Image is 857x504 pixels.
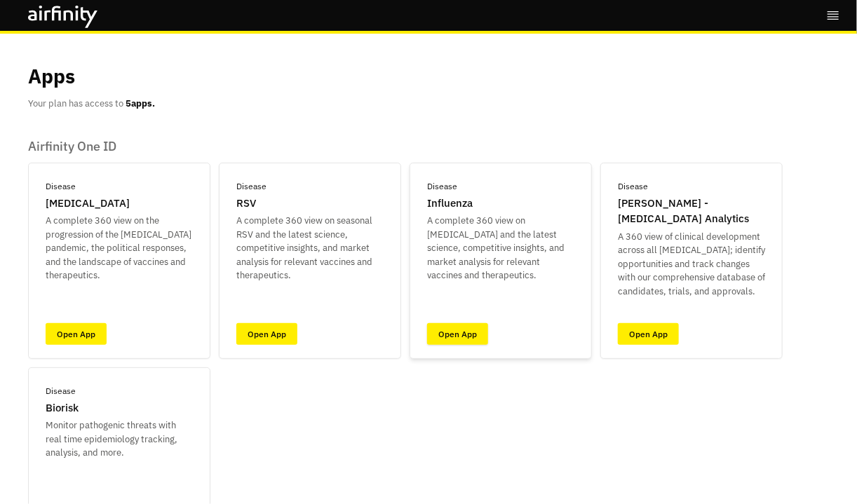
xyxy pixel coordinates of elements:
[46,385,76,397] p: Disease
[618,230,765,299] p: A 360 view of clinical development across all [MEDICAL_DATA]; identify opportunities and track ch...
[236,214,384,282] p: A complete 360 view on seasonal RSV and the latest science, competitive insights, and market anal...
[618,180,648,193] p: Disease
[427,323,488,345] a: Open App
[46,418,193,460] p: Monitor pathogenic threats with real time epidemiology tracking, analysis, and more.
[618,323,679,345] a: Open App
[46,400,79,416] p: Biorisk
[236,180,266,193] p: Disease
[236,196,256,212] p: RSV
[46,196,130,212] p: [MEDICAL_DATA]
[46,214,193,282] p: A complete 360 view on the progression of the [MEDICAL_DATA] pandemic, the political responses, a...
[46,180,76,193] p: Disease
[427,180,457,193] p: Disease
[28,97,155,111] p: Your plan has access to
[126,97,155,109] b: 5 apps.
[28,62,75,91] p: Apps
[46,323,107,345] a: Open App
[427,214,574,282] p: A complete 360 view on [MEDICAL_DATA] and the latest science, competitive insights, and market an...
[427,196,473,212] p: Influenza
[28,139,829,154] p: Airfinity One ID
[236,323,297,345] a: Open App
[618,196,765,227] p: [PERSON_NAME] - [MEDICAL_DATA] Analytics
